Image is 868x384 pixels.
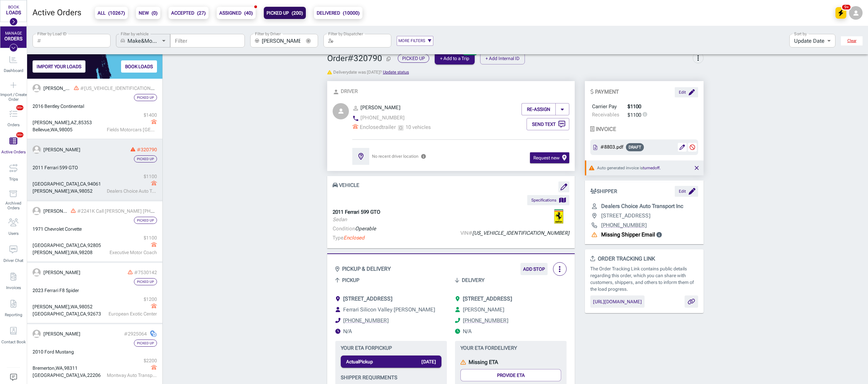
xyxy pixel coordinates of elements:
[79,372,80,378] span: ,
[64,365,78,371] span: 98311
[59,127,73,132] span: 98005
[56,365,63,371] span: WA
[595,89,619,95] b: PAYMENT
[86,311,87,316] span: ,
[70,188,71,194] span: ,
[33,60,85,73] button: IMPORT YOUR LOADS
[841,4,852,11] span: 9+
[107,296,157,303] div: $ 1200
[8,5,19,10] div: BOOK
[352,113,405,122] a: [PHONE_NUMBER]
[601,212,650,220] p: [STREET_ADDRESS]
[80,311,86,316] span: CA
[333,88,339,95] span: person
[590,255,698,263] p: ORDER TRACKING LINK
[139,9,158,17] b: NEW
[601,231,655,239] p: Missing Shipper Email
[87,372,101,378] span: 22206
[675,87,698,97] button: Edit
[794,31,807,37] label: Sort by
[33,120,70,125] span: [PERSON_NAME]
[255,31,281,37] label: Filter by Driver
[360,115,405,121] span: [PHONE_NUMBER]
[51,127,58,132] span: WA
[463,306,504,313] span: [PERSON_NAME]
[1,340,26,344] span: Contact Book
[150,330,157,337] img: location-sharing-in-progress.svg
[71,120,77,125] span: AZ
[601,221,647,229] a: [PHONE_NUMBER]
[87,243,101,248] span: 92805
[71,304,78,309] span: WA
[79,188,93,194] span: 98052
[694,54,702,62] span: more_vert
[217,7,256,19] button: ASSIGNED(40)
[27,140,162,200] a: David Boaghi#320790Picked Up2011 Ferrari 599 GTO[GEOGRAPHIC_DATA],CA,94061[PERSON_NAME],WA,98052$...
[527,118,569,130] button: SEND TEXT
[78,188,79,194] span: ,
[169,7,209,19] button: ACCEPTED(27)
[86,372,87,378] span: ,
[44,226,82,232] span: Chevrolet Corvette
[600,144,623,151] p: #8803.pdf
[6,285,21,290] span: Invoices
[590,266,698,293] p: The Order Tracking Link contains public details regarding this order, which you can share with cu...
[55,365,56,371] span: ,
[460,369,561,381] button: Provide ETA
[95,7,128,19] button: ALL(10267)
[372,153,418,160] span: No recent driver location
[480,52,525,64] button: + Add Internal ID
[460,344,561,352] span: Your ETA for Delivery
[4,36,22,41] div: ORDERS
[63,365,64,371] span: ,
[421,154,426,159] svg: Send request to the user's app. If logged in, the app will ask for the current location only once.
[435,52,475,64] button: + Add to a Trip
[5,31,22,36] div: MANAGE
[107,173,157,180] div: $ 1100
[590,188,617,195] span: SHIPPER
[136,7,160,19] button: NEW(0)
[530,152,570,163] button: Request new
[469,358,498,366] p: Missing ETA
[43,85,72,92] div: David Boaghi
[124,331,147,337] span: #2925064
[385,55,392,63] button: Copy Order ID
[121,31,149,37] label: Filter by vehicle
[16,105,23,110] span: 99+
[590,295,645,308] button: Preview
[70,304,71,309] span: ,
[342,276,359,285] span: Pickup
[789,34,835,47] div: Update Date
[137,147,157,152] span: #320790
[3,258,23,263] span: Driver Chat
[27,79,162,384] div: grid
[597,165,660,172] p: Auto generated invoice is
[343,306,435,313] span: Ferrari Silicon Valley [PERSON_NAME]
[33,243,79,248] span: [GEOGRAPHIC_DATA]
[352,104,359,111] span: person_outline
[80,85,174,91] span: #[US_VEHICLE_IDENTIFICATION_NUMBER]
[71,188,78,194] span: WA
[333,208,380,216] p: 2011 Ferrari 599 GTO
[27,79,162,139] a: David Boaghi#[US_VEHICLE_IDENTIFICATION_NUMBER]Picked Up2016 Bentley Continental[PERSON_NAME],AZ,...
[656,232,662,237] svg: Add shipper email to automatically send BOLs, status updates and others.
[264,7,306,19] button: PICKED UP(200)
[80,181,86,187] span: CA
[137,157,154,161] span: Picked Up
[688,143,697,152] button: Stop the scheduled auto-invoicing
[333,225,376,233] p: Condition
[137,280,154,284] span: Picked Up
[267,9,303,17] b: PICKED UP
[152,10,158,16] span: ( 0 )
[6,10,21,15] div: LOADS
[328,31,363,37] label: Filter by Dispatcher
[341,87,358,95] span: Driver
[421,358,436,366] span: [DATE]
[79,304,93,309] span: 98052
[44,165,78,170] span: Ferrari 599 GTO
[626,143,644,151] div: DRAFT
[341,373,441,382] span: Shipper requirments
[107,310,157,318] div: European Exotic Center
[79,181,80,187] span: ,
[472,230,569,236] span: [US_VEHICLE_IDENTIFICATION_NUMBER]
